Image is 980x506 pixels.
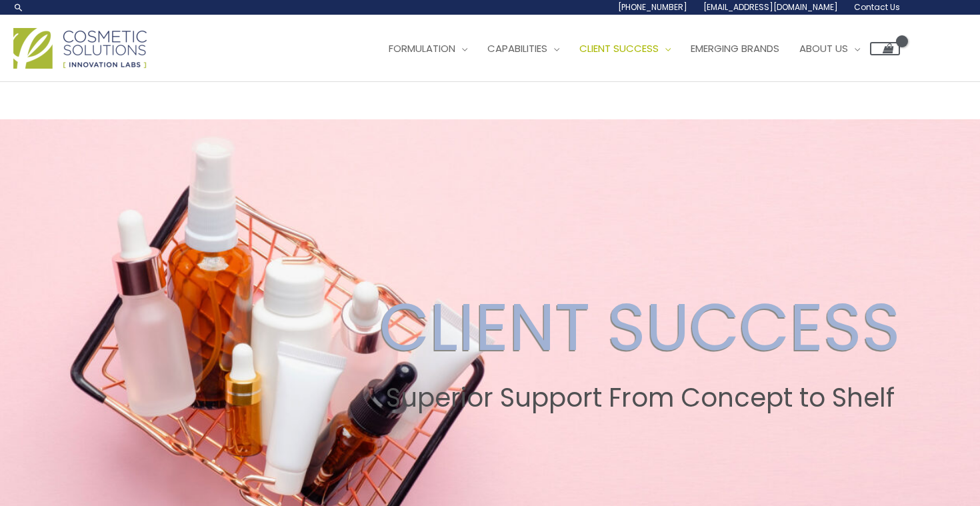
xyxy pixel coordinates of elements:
[389,41,455,55] span: Formulation
[854,1,900,13] span: Contact Us
[789,29,870,69] a: About Us
[487,41,547,55] span: Capabilities
[691,41,779,55] span: Emerging Brands
[379,288,901,367] h2: CLIENT SUCCESS
[681,29,789,69] a: Emerging Brands
[870,42,900,55] a: View Shopping Cart, empty
[618,1,687,13] span: [PHONE_NUMBER]
[477,29,569,69] a: Capabilities
[369,29,900,69] nav: Site Navigation
[13,2,24,13] a: Search icon link
[379,383,901,413] h2: Superior Support From Concept to Shelf
[379,29,477,69] a: Formulation
[13,28,147,69] img: Cosmetic Solutions Logo
[703,1,838,13] span: [EMAIL_ADDRESS][DOMAIN_NAME]
[569,29,681,69] a: Client Success
[579,41,659,55] span: Client Success
[799,41,848,55] span: About Us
